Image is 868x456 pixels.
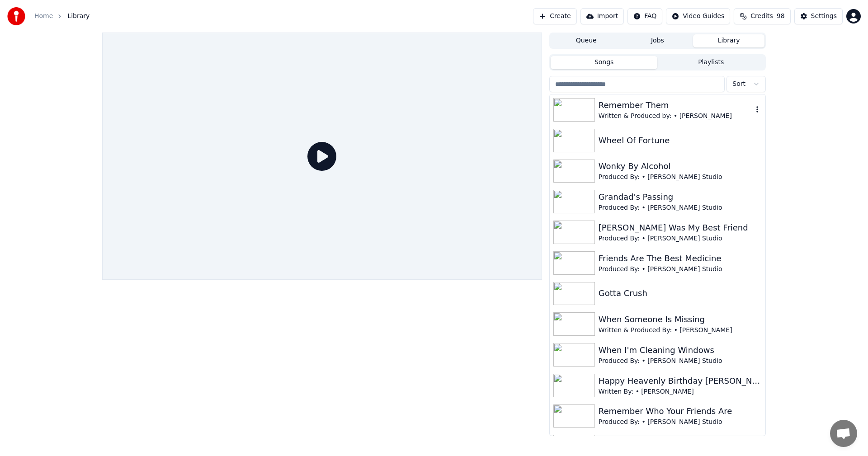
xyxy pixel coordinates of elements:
[599,287,762,300] div: Gotta Crush
[599,265,762,274] div: Produced By: • [PERSON_NAME] Studio
[627,8,662,24] button: FAQ
[580,8,624,24] button: Import
[551,34,622,47] button: Queue
[34,12,90,21] nav: breadcrumb
[599,112,753,121] div: Written & Produced by: • [PERSON_NAME]
[599,134,762,147] div: Wheel Of Fortune
[666,8,730,24] button: Video Guides
[599,357,762,366] div: Produced By: • [PERSON_NAME] Studio
[794,8,843,24] button: Settings
[599,160,762,173] div: Wonky By Alcohol
[599,418,762,427] div: Produced By: • [PERSON_NAME] Studio
[599,203,762,212] div: Produced By: • [PERSON_NAME] Studio
[599,326,762,335] div: Written & Produced By: • [PERSON_NAME]
[734,8,790,24] button: Credits98
[551,56,658,69] button: Songs
[622,34,693,47] button: Jobs
[599,252,762,265] div: Friends Are The Best Medicine
[533,8,577,24] button: Create
[599,221,762,234] div: [PERSON_NAME] Was My Best Friend
[693,34,764,47] button: Library
[750,12,773,21] span: Credits
[657,56,764,69] button: Playlists
[732,80,745,89] span: Sort
[67,12,90,21] span: Library
[777,12,785,21] span: 98
[599,313,762,326] div: When Someone Is Missing
[811,12,837,21] div: Settings
[599,405,762,418] div: Remember Who Your Friends Are
[830,420,857,447] div: Open chat
[7,7,25,25] img: youka
[599,173,762,182] div: Produced By: • [PERSON_NAME] Studio
[599,344,762,357] div: When I'm Cleaning Windows
[599,387,762,396] div: Written By: • [PERSON_NAME]
[599,99,753,112] div: Remember Them
[599,375,762,387] div: Happy Heavenly Birthday [PERSON_NAME]
[599,191,762,203] div: Grandad's Passing
[599,234,762,243] div: Produced By: • [PERSON_NAME] Studio
[34,12,53,21] a: Home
